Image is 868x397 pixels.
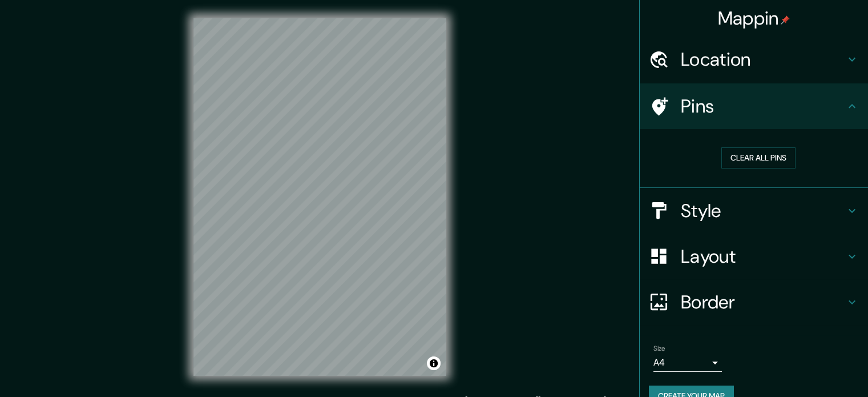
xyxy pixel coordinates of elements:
[640,83,868,129] div: Pins
[427,356,441,370] button: Toggle attribution
[640,279,868,325] div: Border
[781,15,790,25] img: pin-icon.png
[681,199,845,222] h4: Style
[718,7,790,30] h4: Mappin
[681,95,845,118] h4: Pins
[653,354,722,372] div: A4
[681,291,845,314] h4: Border
[640,188,868,234] div: Style
[193,18,446,376] canvas: Map
[721,147,796,169] button: Clear all pins
[640,234,868,279] div: Layout
[681,245,845,268] h4: Layout
[681,48,845,71] h4: Location
[640,37,868,82] div: Location
[653,343,665,353] label: Size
